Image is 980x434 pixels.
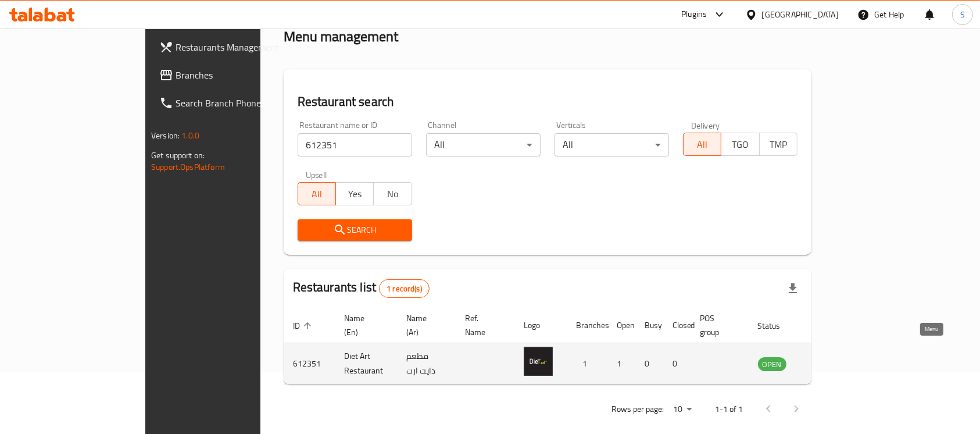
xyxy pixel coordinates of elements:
span: Search [307,223,403,237]
span: Ref. Name [465,311,500,339]
button: All [683,133,721,156]
div: All [426,133,541,156]
span: Name (En) [344,311,383,339]
span: Search Branch Phone [176,96,300,110]
td: 612351 [284,343,335,385]
table: enhanced table [284,308,850,385]
label: Upsell [306,170,327,179]
span: Branches [176,68,300,82]
button: TGO [721,133,759,156]
div: Total records count [379,279,430,298]
a: Restaurants Management [150,33,309,61]
span: 1 record(s) [380,283,429,294]
a: Support.OpsPlatform [151,159,225,175]
div: Rows per page: [668,401,696,418]
span: TMP [764,136,793,153]
p: Rows per page: [611,402,664,417]
span: All [688,136,717,153]
span: Restaurants Management [176,40,300,54]
a: Search Branch Phone [150,89,309,117]
a: Branches [150,61,309,89]
span: OPEN [758,358,786,371]
th: Open [607,308,635,343]
button: All [298,182,336,205]
div: Plugins [681,8,707,22]
button: No [373,182,412,205]
h2: Menu management [284,27,398,46]
button: Yes [335,182,374,205]
span: Status [758,319,796,333]
span: All [303,186,331,202]
span: Version: [151,128,180,143]
span: 1.0.0 [181,128,199,143]
button: Search [298,219,412,241]
div: Export file [779,275,807,303]
div: OPEN [758,357,786,371]
td: مطعم دايت ارت [397,343,456,385]
input: Search for restaurant name or ID.. [298,133,412,156]
td: 1 [607,343,635,385]
span: ID [293,319,315,333]
th: Action [810,308,850,343]
td: 0 [663,343,691,385]
span: Yes [341,186,369,202]
th: Branches [567,308,607,343]
span: Name (Ar) [406,311,442,339]
span: S [960,8,965,21]
td: 0 [635,343,663,385]
td: Diet Art Restaurant [335,343,397,385]
div: [GEOGRAPHIC_DATA] [762,8,839,21]
label: Delivery [691,121,720,129]
span: Get support on: [151,148,205,163]
th: Busy [635,308,663,343]
span: TGO [726,136,754,153]
h2: Restaurant search [298,93,797,111]
span: POS group [700,311,735,339]
div: All [555,133,669,156]
th: Logo [514,308,567,343]
img: Diet Art Restaurant [524,347,553,376]
th: Closed [663,308,691,343]
button: TMP [759,133,797,156]
h2: Restaurants list [293,279,430,298]
td: 1 [567,343,607,385]
p: 1-1 of 1 [715,402,743,417]
span: No [378,186,407,202]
